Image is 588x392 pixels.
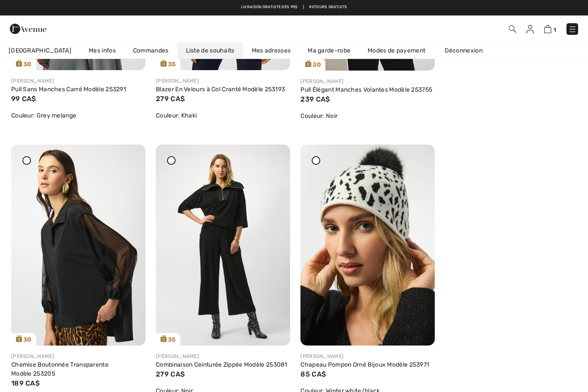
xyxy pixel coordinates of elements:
a: Retours gratuits [309,4,347,10]
img: Menu [568,25,577,34]
div: [PERSON_NAME] [300,352,435,360]
a: 1 [544,24,556,34]
a: Ma garde-robe [299,43,359,59]
div: [PERSON_NAME] [156,77,290,85]
a: Mes infos [80,43,124,59]
a: Commandes [124,43,177,59]
a: 30 [11,145,145,346]
div: Couleur: Khaki [156,111,290,120]
span: 85 CA$ [300,370,326,378]
img: joseph-ribkoff-tops-black_253205_3_d86b_search.jpg [11,145,145,346]
span: 279 CA$ [156,370,185,378]
a: Chapeau Pompon Orné Bijoux Modèle 253971 [300,361,429,368]
a: Livraison gratuite dès 99$ [241,4,298,10]
span: 99 CA$ [11,95,36,103]
a: 1ère Avenue [10,24,46,32]
div: [PERSON_NAME] [300,77,435,85]
a: Chemise Boutonnée Transparente Modèle 253205 [11,361,108,377]
span: 239 CA$ [300,95,330,103]
div: [PERSON_NAME] [11,77,145,85]
span: 189 CA$ [11,379,40,387]
span: 279 CA$ [156,95,185,103]
a: Liste de souhaits [177,43,243,59]
a: Pull Sans Manches Carré Modèle 253291 [11,86,126,93]
img: Recherche [509,25,516,33]
img: joseph-ribkoff-accessories-winter-white-black_253971_1_e048_search.jpg [300,145,435,346]
a: Combinaison Ceinturée Zippée Modèle 253081 [156,361,288,368]
span: | [303,4,304,10]
div: Couleur: Noir [300,111,435,120]
a: Blazer En Velours à Col Cranté Modèle 253193 [156,86,285,93]
img: joseph-ribkoff-dresses-jumpsuits-black_253081_5_ae2d_search.jpg [156,145,290,346]
a: Déconnexion [436,43,500,59]
a: Pull Élégant Manches Volantes Modèle 253755 [300,86,432,93]
a: Modes de payement [359,43,434,59]
img: 1ère Avenue [10,20,46,37]
img: Panier d'achat [544,25,551,33]
div: [PERSON_NAME] [11,352,145,360]
span: [GEOGRAPHIC_DATA] [9,46,71,55]
div: Couleur: Grey melange [11,111,145,120]
img: Mes infos [526,25,534,34]
a: 35 [156,145,290,346]
a: Mes adresses [243,43,300,59]
span: 1 [554,27,556,33]
div: [PERSON_NAME] [156,352,290,360]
